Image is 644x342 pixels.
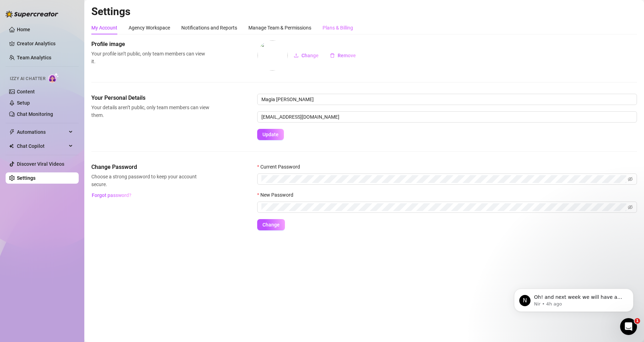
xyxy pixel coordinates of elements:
[262,222,280,228] span: Change
[288,50,324,61] button: Change
[9,129,15,135] span: thunderbolt
[330,53,335,58] span: delete
[628,205,633,210] span: eye-invisible
[91,104,209,119] span: Your details aren’t public, only team members can view them.
[17,55,51,60] a: Team Analytics
[91,40,209,48] span: Profile image
[257,94,637,105] input: Enter name
[17,126,67,138] span: Automations
[181,24,237,32] div: Notifications and Reports
[258,40,288,71] img: profilePics%2FRP5pwDCR9vhEnLOijicaWcTKS9h2.jpeg
[9,144,14,149] img: Chat Copilot
[91,190,131,201] button: Forgot password?
[262,132,279,137] span: Update
[257,111,637,123] input: Enter new email
[92,192,131,198] span: Forgot password?
[338,53,356,58] span: Remove
[10,75,45,82] span: Izzy AI Chatter
[17,140,67,152] span: Chat Copilot
[91,173,209,188] span: Choose a strong password to keep your account secure.
[17,111,53,117] a: Chat Monitoring
[17,38,73,49] a: Creator Analytics
[301,53,319,58] span: Change
[628,177,633,182] span: eye-invisible
[17,175,35,181] a: Settings
[91,94,209,102] span: Your Personal Details
[261,175,626,183] input: Current Password
[6,11,58,18] img: logo-BBDzfeDw.svg
[257,129,284,140] button: Update
[91,163,209,171] span: Change Password
[257,163,305,171] label: Current Password
[129,24,170,32] div: Agency Workspace
[17,100,30,106] a: Setup
[261,203,626,211] input: New Password
[324,50,362,61] button: Remove
[503,274,644,323] iframe: Intercom notifications message
[248,24,311,32] div: Manage Team & Permissions
[91,50,209,65] span: Your profile isn’t public, only team members can view it.
[257,219,285,230] button: Change
[635,318,640,324] span: 1
[257,191,298,199] label: New Password
[48,73,59,83] img: AI Chatter
[17,27,30,32] a: Home
[17,161,64,167] a: Discover Viral Videos
[91,5,637,18] h2: Settings
[294,53,299,58] span: upload
[620,318,637,335] iframe: Intercom live chat
[91,24,117,32] div: My Account
[323,24,353,32] div: Plans & Billing
[17,89,35,94] a: Content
